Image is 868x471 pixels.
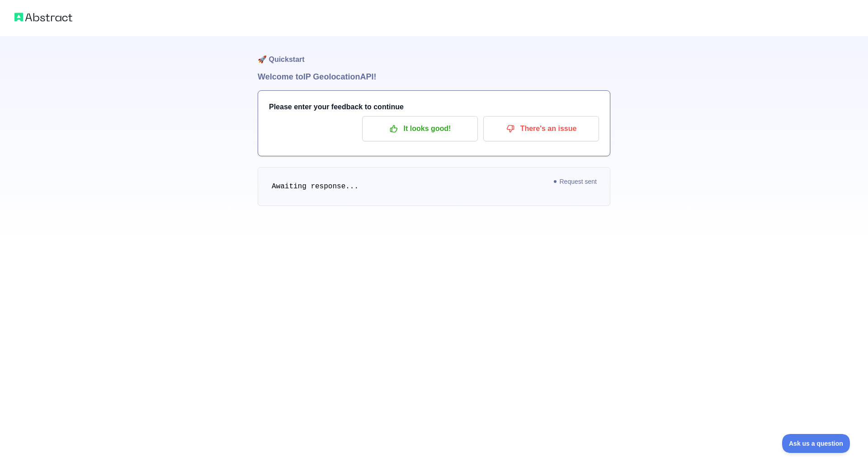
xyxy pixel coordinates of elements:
[362,116,478,141] button: It looks good!
[782,434,850,453] iframe: Toggle Customer Support
[550,176,602,187] span: Request sent
[269,102,599,112] h3: Please enter your feedback to continue
[258,70,610,83] h1: Welcome to IP Geolocation API!
[369,121,471,136] p: It looks good!
[272,182,359,191] span: Awaiting response...
[258,36,610,70] h1: 🚀 Quickstart
[490,121,592,136] p: There's an issue
[483,116,599,141] button: There's an issue
[14,11,72,23] img: Abstract logo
